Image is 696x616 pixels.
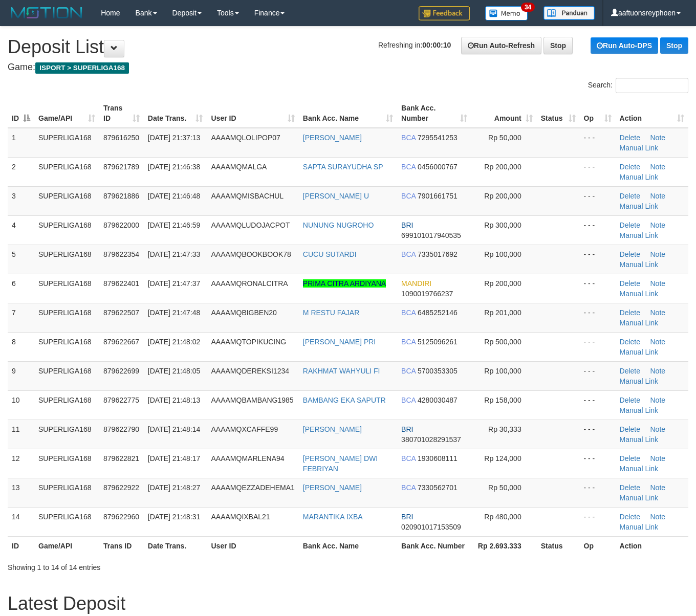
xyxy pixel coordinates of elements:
td: 7 [8,303,34,332]
th: Trans ID [99,536,144,555]
span: AAAAMQLUDOJACPOT [211,221,290,229]
a: Manual Link [620,260,659,269]
a: Manual Link [620,202,659,210]
a: Manual Link [620,465,659,473]
span: BCA [401,483,416,492]
td: SUPERLIGA168 [34,215,99,245]
span: AAAAMQMISBACHUL [211,192,284,200]
span: 879616250 [103,134,139,142]
h4: Game: [8,62,688,73]
span: 34 [521,3,535,12]
a: Note [650,513,666,521]
span: Rp 480,000 [484,513,521,521]
span: 879622699 [103,367,139,375]
a: [PERSON_NAME] [303,483,362,492]
span: 879621789 [103,163,139,171]
a: [PERSON_NAME] U [303,192,369,200]
a: Manual Link [620,494,659,502]
img: Feedback.jpg [419,6,470,20]
a: Note [650,250,666,258]
span: Copy 7335017692 to clipboard [418,250,458,258]
th: Bank Acc. Name: activate to sort column ascending [299,99,397,128]
a: MARANTIKA IXBA [303,513,363,521]
td: 4 [8,215,34,245]
a: Note [650,454,666,463]
a: Manual Link [620,144,659,152]
span: Rp 50,000 [488,483,521,492]
a: Delete [620,279,640,288]
span: Rp 300,000 [484,221,521,229]
td: 10 [8,390,34,420]
img: MOTION_logo.png [8,5,85,20]
td: SUPERLIGA168 [34,420,99,449]
span: Copy 5125096261 to clipboard [418,338,458,346]
th: Action: activate to sort column ascending [616,99,688,128]
td: SUPERLIGA168 [34,128,99,158]
th: User ID: activate to sort column ascending [207,99,298,128]
span: 879622821 [103,454,139,463]
td: - - - [580,420,616,449]
td: 6 [8,274,34,303]
span: [DATE] 21:46:48 [148,192,200,200]
span: BRI [401,221,413,229]
span: 879622000 [103,221,139,229]
span: Copy 0456000767 to clipboard [418,163,458,171]
a: Delete [620,367,640,375]
a: Manual Link [620,523,659,531]
td: - - - [580,128,616,158]
a: [PERSON_NAME] DWI FEBRIYAN [303,454,378,473]
a: Delete [620,396,640,404]
a: SAPTA SURAYUDHA SP [303,163,383,171]
td: SUPERLIGA168 [34,332,99,361]
span: Rp 50,000 [488,134,521,142]
th: Bank Acc. Number [397,536,471,555]
span: BCA [401,309,416,317]
span: [DATE] 21:46:38 [148,163,200,171]
a: Delete [620,425,640,433]
td: - - - [580,361,616,390]
span: BCA [401,367,416,375]
span: Copy 1090019766237 to clipboard [401,290,453,298]
span: Copy 4280030487 to clipboard [418,396,458,404]
td: SUPERLIGA168 [34,274,99,303]
a: Note [650,192,666,200]
a: Run Auto-Refresh [461,37,541,54]
a: BAMBANG EKA SAPUTR [303,396,386,404]
a: Manual Link [620,435,659,444]
td: - - - [580,390,616,420]
a: Delete [620,221,640,229]
td: - - - [580,157,616,186]
span: 879622775 [103,396,139,404]
a: Stop [660,37,688,54]
span: BCA [401,250,416,258]
span: Rp 201,000 [484,309,521,317]
td: SUPERLIGA168 [34,186,99,215]
span: [DATE] 21:48:27 [148,483,200,492]
td: 11 [8,420,34,449]
td: - - - [580,274,616,303]
strong: 00:00:10 [422,41,451,49]
span: BCA [401,192,416,200]
th: Bank Acc. Number: activate to sort column ascending [397,99,471,128]
span: AAAAMQBOOKBOOK78 [211,250,291,258]
a: M RESTU FAJAR [303,309,359,317]
td: - - - [580,303,616,332]
span: AAAAMQLOLIPOP07 [211,134,280,142]
th: ID: activate to sort column descending [8,99,34,128]
span: [DATE] 21:48:02 [148,338,200,346]
td: - - - [580,215,616,245]
td: SUPERLIGA168 [34,478,99,507]
th: Op [580,536,616,555]
a: Note [650,163,666,171]
span: 879622401 [103,279,139,288]
span: AAAAMQBIGBEN20 [211,309,276,317]
span: BCA [401,338,416,346]
span: 879622790 [103,425,139,433]
td: - - - [580,507,616,536]
a: [PERSON_NAME] [303,425,362,433]
a: [PERSON_NAME] [303,134,362,142]
span: Rp 124,000 [484,454,521,463]
span: Rp 500,000 [484,338,521,346]
span: Rp 100,000 [484,250,521,258]
th: Bank Acc. Name [299,536,397,555]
